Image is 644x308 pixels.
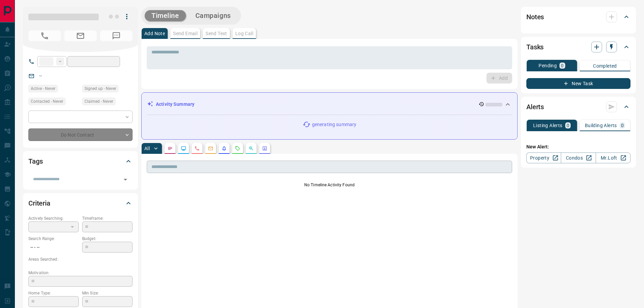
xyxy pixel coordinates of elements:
[561,152,596,163] a: Condos
[526,42,544,52] h2: Tasks
[28,270,133,276] p: Motivation:
[28,256,133,262] p: Areas Searched:
[194,146,200,151] svg: Calls
[561,63,564,68] p: 0
[147,182,512,188] p: No Timeline Activity Found
[28,128,133,141] div: Do Not Contact
[621,123,624,128] p: 0
[28,236,79,242] p: Search Range:
[121,175,130,184] button: Open
[585,123,617,128] p: Building Alerts
[567,123,569,128] p: 0
[248,146,254,151] svg: Opportunities
[235,146,240,151] svg: Requests
[312,121,356,128] p: generating summary
[82,236,133,242] p: Budget:
[28,215,79,221] p: Actively Searching:
[28,290,79,296] p: Home Type:
[181,146,186,151] svg: Lead Browsing Activity
[28,153,133,169] div: Tags
[526,101,544,112] h2: Alerts
[593,64,617,68] p: Completed
[526,143,630,150] p: New Alert:
[533,123,563,128] p: Listing Alerts
[526,9,630,25] div: Notes
[526,152,561,163] a: Property
[85,98,113,105] span: Claimed - Never
[28,30,61,41] span: No Number
[28,195,133,211] div: Criteria
[526,39,630,55] div: Tasks
[144,146,150,151] p: All
[31,98,63,105] span: Contacted - Never
[28,156,43,167] h2: Tags
[28,242,79,253] p: -- - --
[167,146,173,151] svg: Notes
[262,146,267,151] svg: Agent Actions
[39,73,42,78] a: --
[147,98,512,111] div: Activity Summary
[100,30,133,41] span: No Number
[189,10,238,21] button: Campaigns
[208,146,213,151] svg: Emails
[64,30,97,41] span: No Email
[28,198,50,209] h2: Criteria
[31,85,55,92] span: Active - Never
[145,10,186,21] button: Timeline
[526,78,630,89] button: New Task
[221,146,227,151] svg: Listing Alerts
[82,215,133,221] p: Timeframe:
[526,99,630,115] div: Alerts
[539,63,557,68] p: Pending
[144,31,165,36] p: Add Note
[85,85,116,92] span: Signed up - Never
[82,290,133,296] p: Min Size:
[596,152,630,163] a: Mr.Loft
[526,11,544,22] h2: Notes
[156,101,194,108] p: Activity Summary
